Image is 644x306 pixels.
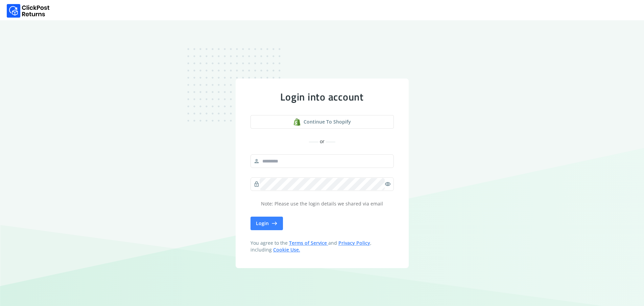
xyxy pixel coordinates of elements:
[254,179,260,189] span: lock
[251,115,394,129] a: shopify logoContinue to shopify
[293,118,301,126] img: shopify logo
[251,240,394,253] span: You agree to the and , including
[271,219,278,228] span: east
[251,91,394,103] div: Login into account
[304,118,351,125] span: Continue to shopify
[251,200,394,207] p: Note: Please use the login details we shared via email
[289,240,328,246] a: Terms of Service
[254,156,260,166] span: person
[251,138,394,145] div: or
[251,217,283,230] button: Login east
[273,246,300,253] a: Cookie Use.
[251,115,394,129] button: Continue to shopify
[385,179,391,189] span: visibility
[7,4,50,18] img: Logo
[338,240,370,246] a: Privacy Policy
